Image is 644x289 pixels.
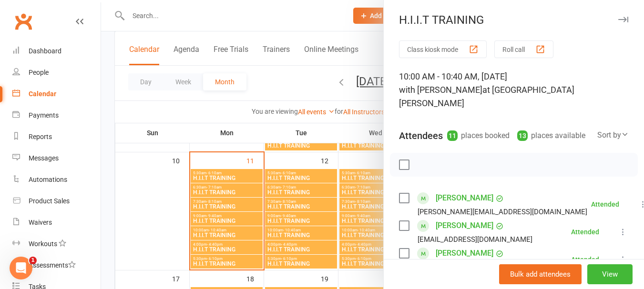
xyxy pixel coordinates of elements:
[12,105,101,126] a: Payments
[12,233,101,255] a: Workouts
[29,257,37,264] span: 1
[384,13,644,27] div: H.I.I.T TRAINING
[436,246,493,261] a: [PERSON_NAME]
[399,70,629,110] div: 10:00 AM - 10:40 AM, [DATE]
[418,206,587,218] div: [PERSON_NAME][EMAIL_ADDRESS][DOMAIN_NAME]
[29,47,61,55] div: Dashboard
[29,197,70,205] div: Product Sales
[11,10,35,33] a: Clubworx
[436,190,493,206] a: [PERSON_NAME]
[399,85,482,95] span: with [PERSON_NAME]
[12,126,101,148] a: Reports
[494,40,553,58] button: Roll call
[517,129,585,142] div: places available
[12,255,101,276] a: Assessments
[29,154,59,162] div: Messages
[29,111,59,119] div: Payments
[399,40,487,58] button: Class kiosk mode
[591,201,619,208] div: Attended
[447,130,458,141] div: 11
[399,129,443,142] div: Attendees
[571,256,599,263] div: Attended
[12,62,101,83] a: People
[12,40,101,62] a: Dashboard
[29,133,52,140] div: Reports
[517,130,528,141] div: 13
[499,264,582,284] button: Bulk add attendees
[29,90,56,98] div: Calendar
[12,190,101,212] a: Product Sales
[29,219,52,226] div: Waivers
[447,129,510,142] div: places booked
[29,240,57,248] div: Workouts
[12,83,101,105] a: Calendar
[29,176,67,183] div: Automations
[12,169,101,190] a: Automations
[12,212,101,233] a: Waivers
[418,233,532,246] div: [EMAIL_ADDRESS][DOMAIN_NAME]
[571,229,599,235] div: Attended
[10,257,32,279] iframe: Intercom live chat
[12,148,101,169] a: Messages
[436,218,493,233] a: [PERSON_NAME]
[597,129,629,141] div: Sort by
[29,261,76,269] div: Assessments
[29,69,49,76] div: People
[399,85,574,108] span: at [GEOGRAPHIC_DATA][PERSON_NAME]
[587,264,633,284] button: View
